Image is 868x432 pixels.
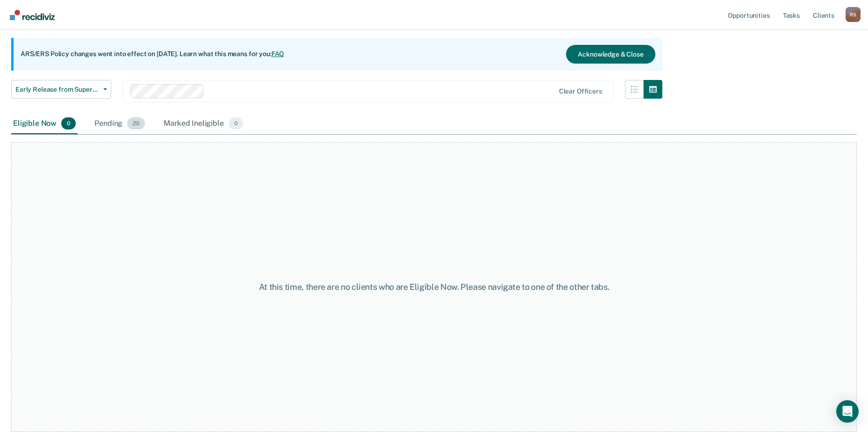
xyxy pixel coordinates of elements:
[229,117,243,130] span: 0
[223,282,646,292] div: At this time, there are no clients who are Eligible Now. Please navigate to one of the other tabs.
[566,45,655,64] button: Acknowledge & Close
[21,50,284,59] p: ARS/ERS Policy changes went into effect on [DATE]. Learn what this means for you:
[272,50,285,58] a: FAQ
[836,400,859,423] div: Open Intercom Messenger
[127,117,145,130] span: 20
[11,80,111,99] button: Early Release from Supervision
[846,7,861,22] div: R S
[559,87,602,95] div: Clear officers
[10,10,55,20] img: Recidiviz
[93,114,147,134] div: Pending20
[11,13,635,30] p: Supervision clients may be eligible for Early Release from Supervision if they meet certain crite...
[15,86,100,94] span: Early Release from Supervision
[846,7,861,22] button: Profile dropdown button
[162,114,245,134] div: Marked Ineligible0
[61,117,76,130] span: 0
[11,114,78,134] div: Eligible Now0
